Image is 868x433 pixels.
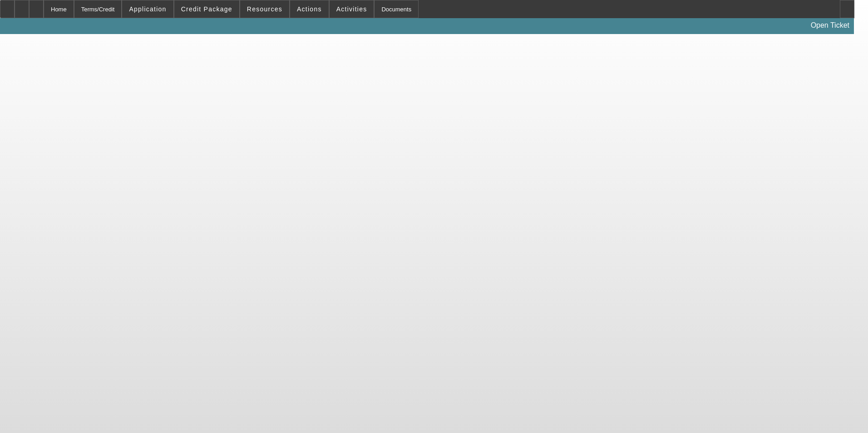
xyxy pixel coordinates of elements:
span: Activities [336,5,367,13]
span: Credit Package [181,5,232,13]
button: Activities [330,0,374,18]
button: Actions [290,0,329,18]
span: Resources [247,5,282,13]
button: Application [122,0,173,18]
span: Actions [297,5,322,13]
button: Credit Package [174,0,239,18]
span: Application [129,5,166,13]
a: Open Ticket [807,18,853,33]
button: Resources [240,0,289,18]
